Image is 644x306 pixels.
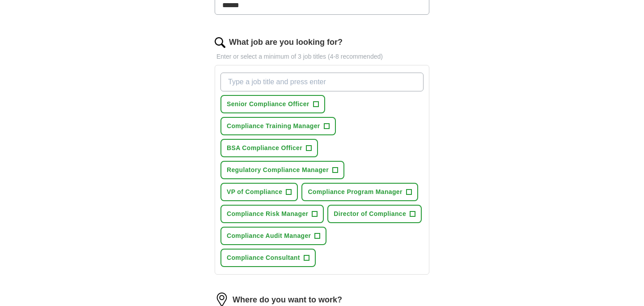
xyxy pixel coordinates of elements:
span: BSA Compliance Officer [227,143,302,153]
button: Regulatory Compliance Manager [220,161,344,179]
button: Senior Compliance Officer [220,95,325,113]
button: Compliance Risk Manager [220,205,324,223]
span: Compliance Consultant [227,253,300,263]
span: Compliance Training Manager [227,121,320,131]
input: Type a job title and press enter [220,73,424,91]
button: Compliance Audit Manager [220,227,326,245]
span: Senior Compliance Officer [227,99,309,109]
label: What job are you looking for? [229,36,343,48]
button: VP of Compliance [220,183,298,201]
span: Compliance Program Manager [308,187,402,197]
span: Compliance Risk Manager [227,209,308,219]
button: Director of Compliance [327,205,422,223]
span: Regulatory Compliance Manager [227,165,329,175]
span: Compliance Audit Manager [227,231,311,241]
button: Compliance Training Manager [220,117,336,135]
span: VP of Compliance [227,187,282,197]
button: Compliance Consultant [220,249,316,267]
img: search.png [215,37,225,48]
p: Enter or select a minimum of 3 job titles (4-8 recommended) [215,52,429,61]
span: Director of Compliance [334,209,406,219]
button: Compliance Program Manager [301,183,418,201]
button: BSA Compliance Officer [220,139,318,157]
label: Where do you want to work? [233,294,342,306]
